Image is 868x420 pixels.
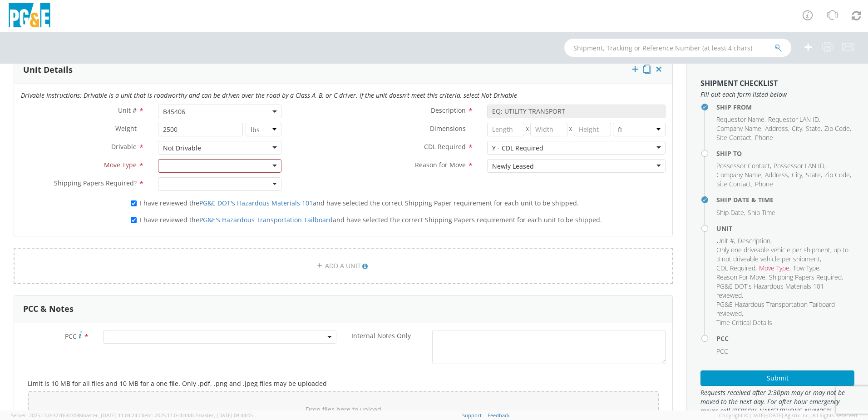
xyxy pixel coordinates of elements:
[806,124,822,133] li: ,
[716,273,765,281] span: Reason For Move
[738,236,770,245] span: Description
[824,124,851,133] li: ,
[574,123,611,136] input: Height
[716,236,734,245] span: Unit #
[824,170,850,179] span: Zip Code
[769,273,843,282] li: ,
[199,199,313,207] a: PG&E DOT's Hazardous Materials 101
[197,412,253,419] span: master, [DATE] 08:44:05
[716,115,764,124] span: Requestor Name
[716,124,761,133] span: Company Name
[716,133,753,142] li: ,
[716,347,728,355] span: PCC
[768,115,819,124] span: Requestor LAN ID
[23,305,74,314] h3: PCC & Notes
[716,208,745,217] li: ,
[140,199,579,207] span: I have reviewed the and have selected the correct Shipping Paper requirement for each unit to be ...
[765,170,789,180] li: ,
[700,90,854,99] span: Fill out each form listed below
[716,225,854,232] h4: Unit
[700,388,854,415] span: Requests received after 2:30pm may or may not be moved to the next day. For after hour emergency ...
[765,124,788,133] span: Address
[748,208,775,217] span: Ship Time
[792,170,802,179] span: City
[774,161,826,170] li: ,
[28,380,659,387] h5: Limit is 10 MB for all files and 10 MB for a one file. Only .pdf, .png and .jpeg files may be upl...
[7,3,52,30] img: pge-logo-06675f144f4cfa6a6814.png
[430,124,466,133] span: Dimensions
[306,405,381,414] span: Drop files here to upload
[716,170,763,180] li: ,
[118,106,137,115] span: Unit #
[716,161,770,170] span: Possessor Contact
[716,196,854,203] h4: Ship Date & Time
[424,142,466,151] span: CDL Required
[716,335,854,342] h4: PCC
[755,133,773,142] span: Phone
[755,180,773,188] span: Phone
[765,170,788,179] span: Address
[21,91,517,100] i: Drivable Instructions: Drivable is a unit that is roadworthy and can be driven over the road by a...
[792,124,804,133] li: ,
[806,170,822,180] li: ,
[111,142,137,151] span: Drivable
[719,412,857,419] span: Copyright © [DATE]-[DATE] Agistix Inc., All Rights Reserved
[199,215,333,224] a: PG&E's Hazardous Transportation Tailboard
[716,170,761,179] span: Company Name
[700,78,778,88] strong: Shipment Checklist
[115,124,137,133] span: Weight
[716,282,852,300] li: ,
[716,245,848,263] span: Only one driveable vehicle per shipment, up to 3 not driveable vehicle per shipment
[158,105,281,118] span: B45406
[792,124,802,133] span: City
[768,115,820,124] li: ,
[716,115,766,124] li: ,
[700,370,854,386] button: Submit
[738,236,772,245] li: ,
[716,124,763,133] li: ,
[824,170,851,180] li: ,
[774,161,824,170] span: Possessor LAN ID
[530,123,567,136] input: Width
[716,208,744,217] span: Ship Date
[163,144,201,153] div: Not Drivable
[716,150,854,157] h4: Ship To
[131,217,137,223] input: I have reviewed thePG&E's Hazardous Transportation Tailboardand have selected the correct Shippin...
[23,65,73,75] h3: Unit Details
[492,162,534,171] div: Newly Leased
[716,133,751,142] span: Site Contact
[65,332,77,340] span: PCC
[462,412,482,419] a: Support
[163,107,276,116] span: B45406
[415,160,466,169] span: Reason for Move
[716,264,755,272] span: CDL Required
[564,39,791,57] input: Shipment, Tracking or Reference Number (at least 4 chars)
[140,215,602,224] span: I have reviewed the and have selected the correct Shipping Papers requirement for each unit to be...
[716,180,751,188] span: Site Contact
[431,106,466,115] span: Description
[759,264,789,272] span: Move Type
[716,273,767,282] li: ,
[487,123,524,136] input: Length
[806,124,821,133] span: State
[131,200,137,206] input: I have reviewed thePG&E DOT's Hazardous Materials 101and have selected the correct Shipping Paper...
[824,124,850,133] span: Zip Code
[716,104,854,110] h4: Ship From
[11,412,137,419] span: Server: 2025.17.0-327f6347098
[716,180,753,189] li: ,
[524,123,531,136] span: X
[759,264,791,273] li: ,
[138,412,253,419] span: Client: 2025.17.0-cb14447
[792,170,804,180] li: ,
[351,331,411,340] span: Internal Notes Only
[567,123,574,136] span: X
[793,264,821,273] li: ,
[82,412,137,419] span: master, [DATE] 11:04:24
[806,170,821,179] span: State
[14,248,673,284] a: ADD A UNIT
[488,412,510,419] a: Feedback
[492,144,543,153] div: Y - CDL Required
[716,264,757,273] li: ,
[765,124,789,133] li: ,
[104,160,137,169] span: Move Type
